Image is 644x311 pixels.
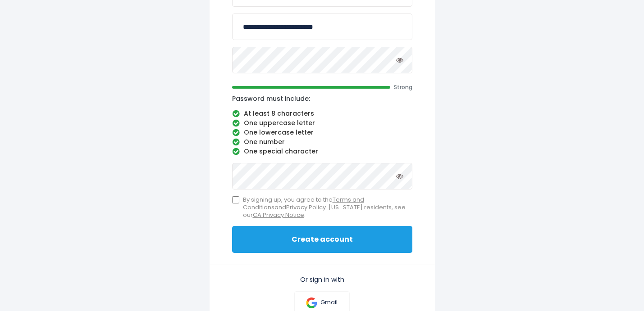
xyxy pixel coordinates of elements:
p: Gmail [320,299,338,306]
span: By signing up, you agree to the and . [US_STATE] residents, see our . [243,196,412,219]
li: At least 8 characters [232,110,412,118]
li: One uppercase letter [232,119,412,127]
button: Create account [232,226,412,253]
a: CA Privacy Notice [253,211,304,219]
i: Toggle password visibility [396,56,403,63]
span: Strong [394,84,412,91]
p: Password must include: [232,95,412,103]
a: Terms and Conditions [243,195,364,212]
li: One special character [232,148,412,156]
p: Or sign in with [232,275,412,284]
li: One number [232,138,412,146]
li: One lowercase letter [232,129,412,137]
input: By signing up, you agree to theTerms and ConditionsandPrivacy Policy. [US_STATE] residents, see o... [232,196,239,203]
a: Privacy Policy [286,203,326,212]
